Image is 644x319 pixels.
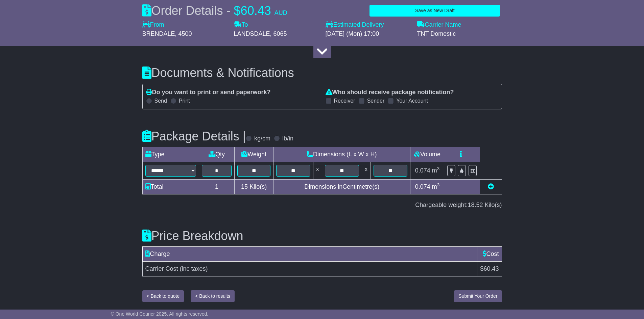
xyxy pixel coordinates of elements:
[234,21,248,29] label: To
[142,180,199,194] td: Total
[273,180,410,194] td: Dimensions in Centimetre(s)
[235,147,273,162] td: Weight
[468,202,483,208] span: 18.52
[142,30,175,37] span: BRENDALE
[334,98,355,104] label: Receiver
[326,21,410,29] label: Estimated Delivery
[142,21,164,29] label: From
[142,229,502,243] h3: Price Breakdown
[270,30,287,37] span: , 6065
[437,182,440,187] sup: 3
[175,30,192,37] span: , 4500
[254,135,270,142] label: kg/cm
[154,98,167,104] label: Send
[273,147,410,162] td: Dimensions (L x W x H)
[432,167,440,174] span: m
[367,98,385,104] label: Sender
[199,180,235,194] td: 1
[234,30,270,37] span: LANDSDALE
[142,290,184,302] button: < Back to quote
[480,265,499,272] span: $60.43
[146,89,271,96] label: Do you want to print or send paperwork?
[326,30,410,38] div: [DATE] (Mon) 17:00
[417,30,502,38] div: TNT Domestic
[326,89,454,96] label: Who should receive package notification?
[369,5,500,17] button: Save as New Draft
[415,183,430,190] span: 0.074
[142,3,287,18] div: Order Details -
[142,147,199,162] td: Type
[410,147,444,162] td: Volume
[235,180,273,194] td: Kilo(s)
[362,162,371,180] td: x
[415,167,430,174] span: 0.074
[458,293,497,299] span: Submit Your Order
[454,290,502,302] button: Submit Your Order
[142,130,246,143] h3: Package Details |
[477,247,502,262] td: Cost
[432,183,440,190] span: m
[417,21,461,29] label: Carrier Name
[180,265,208,272] span: (inc taxes)
[142,247,477,262] td: Charge
[488,183,494,190] a: Add new item
[437,166,440,171] sup: 3
[142,66,502,80] h3: Documents & Notifications
[313,162,322,180] td: x
[191,290,235,302] button: < Back to results
[142,202,502,209] div: Chargeable weight: Kilo(s)
[145,265,178,272] span: Carrier Cost
[234,4,241,18] span: $
[275,9,287,16] span: AUD
[241,4,271,18] span: 60.43
[282,135,293,142] label: lb/in
[179,98,190,104] label: Print
[241,183,248,190] span: 15
[111,311,209,317] span: © One World Courier 2025. All rights reserved.
[199,147,235,162] td: Qty
[396,98,428,104] label: Your Account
